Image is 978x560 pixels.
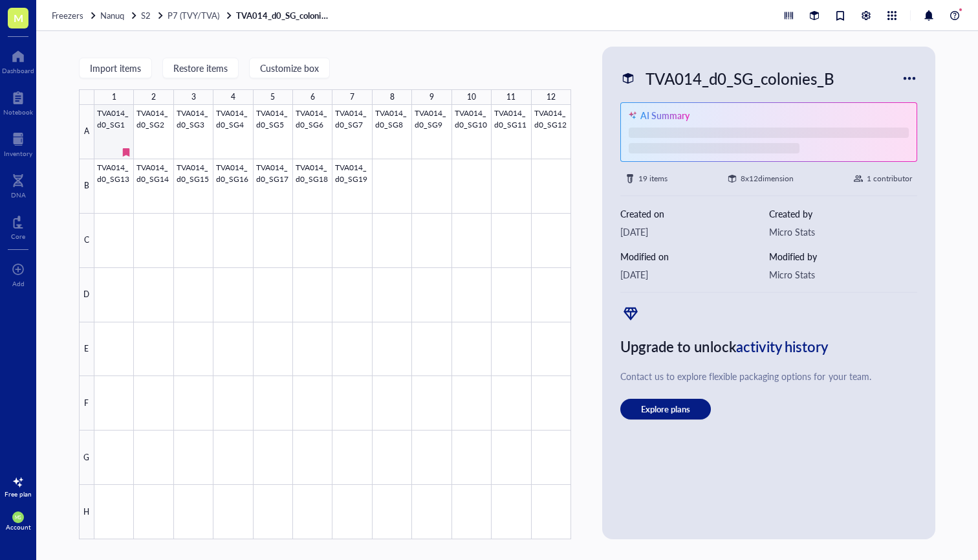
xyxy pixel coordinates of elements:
[467,89,476,105] div: 10
[620,225,769,239] div: [DATE]
[620,399,711,420] button: Explore plans
[15,515,21,520] span: MS
[638,172,668,185] div: 19 items
[249,58,330,78] button: Customize box
[90,63,141,73] span: Import items
[79,105,94,159] div: A
[79,159,94,214] div: B
[547,89,556,105] div: 12
[79,485,94,539] div: H
[769,267,918,282] div: Micro Stats
[52,10,98,21] a: Freezers
[11,232,25,240] div: Core
[620,399,917,420] a: Explore plans
[867,172,912,185] div: 1 contributor
[769,225,918,239] div: Micro Stats
[3,108,33,116] div: Notebook
[141,9,151,21] span: S2
[620,207,769,221] div: Created on
[2,67,34,74] div: Dashboard
[620,369,917,383] div: Contact us to explore flexible packaging options for your team.
[162,58,239,78] button: Restore items
[310,89,315,105] div: 6
[100,10,138,21] a: Nanuq
[620,249,769,263] div: Modified on
[168,9,219,21] span: P7 (TVY/TVA)
[52,9,83,21] span: Freezers
[79,431,94,485] div: G
[506,89,516,105] div: 11
[4,129,32,157] a: Inventory
[3,87,33,116] a: Notebook
[640,65,840,92] div: TVA014_d0_SG_colonies_B
[236,10,333,21] a: TVA014_d0_SG_colonies_B
[429,89,434,105] div: 9
[736,336,829,357] span: activity history
[11,170,26,199] a: DNA
[14,10,23,26] span: M
[173,63,228,73] span: Restore items
[79,268,94,322] div: D
[260,63,319,73] span: Customize box
[191,89,196,105] div: 3
[620,267,769,282] div: [DATE]
[5,490,32,498] div: Free plan
[141,10,234,21] a: S2P7 (TVY/TVA)
[641,403,690,415] span: Explore plans
[390,89,395,105] div: 8
[79,376,94,431] div: F
[11,212,25,240] a: Core
[231,89,235,105] div: 4
[6,523,31,531] div: Account
[11,191,26,199] div: DNA
[769,249,918,263] div: Modified by
[620,334,917,359] div: Upgrade to unlock
[79,58,152,78] button: Import items
[151,89,156,105] div: 2
[270,89,275,105] div: 5
[769,207,918,221] div: Created by
[741,172,794,185] div: 8 x 12 dimension
[112,89,116,105] div: 1
[12,280,25,287] div: Add
[100,9,124,21] span: Nanuq
[2,46,34,74] a: Dashboard
[79,214,94,268] div: C
[350,89,354,105] div: 7
[640,108,690,122] div: AI Summary
[4,150,32,157] div: Inventory
[79,322,94,377] div: E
